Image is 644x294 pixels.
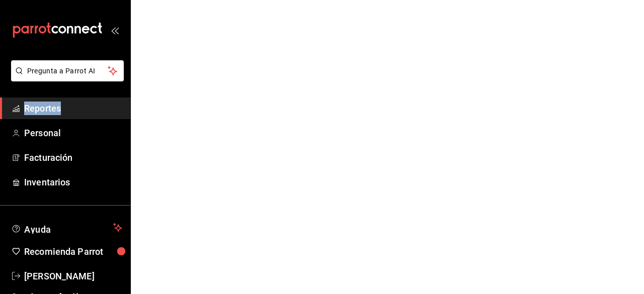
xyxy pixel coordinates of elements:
span: Recomienda Parrot [24,245,122,258]
button: Pregunta a Parrot AI [11,60,124,81]
a: Pregunta a Parrot AI [7,73,124,83]
span: Reportes [24,102,122,115]
span: [PERSON_NAME] [24,269,122,283]
span: Personal [24,126,122,140]
span: Inventarios [24,175,122,189]
span: Ayuda [24,222,109,234]
span: Pregunta a Parrot AI [27,66,108,76]
span: Facturación [24,151,122,164]
button: open_drawer_menu [111,26,119,34]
